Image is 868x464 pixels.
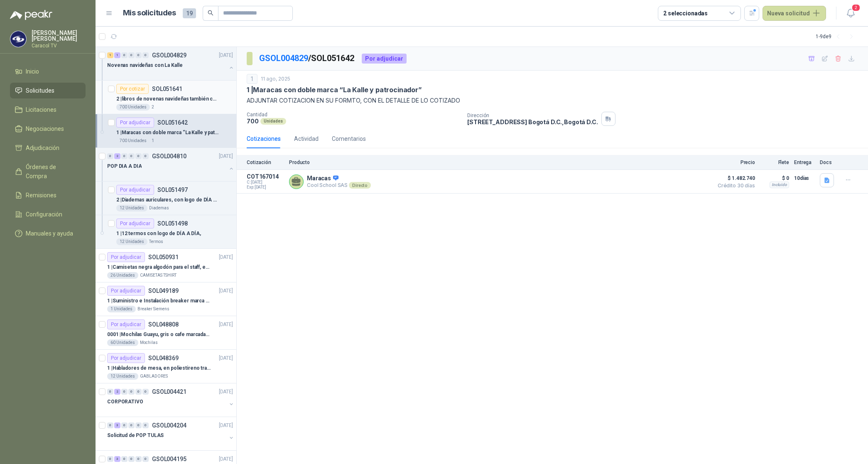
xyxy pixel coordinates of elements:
[157,120,188,125] p: SOL051642
[116,205,147,211] div: 12 Unidades
[820,160,836,165] p: Docs
[851,4,861,12] span: 2
[128,389,135,395] div: 0
[121,389,128,395] div: 0
[116,137,150,144] div: 700 Unidades
[247,86,422,94] p: 1 | Maracas con doble marca “La Kalle y patrocinador”
[135,456,142,462] div: 0
[107,50,235,77] a: 1 1 0 0 0 0 GSOL004829[DATE] Novenas navideñas con La Kalle
[663,9,708,18] div: 2 seleccionadas
[96,350,236,383] a: Por adjudicarSOL048369[DATE] 1 |Habladores de mesa, en poliestireno translucido (SOLO EL SOPORTE)...
[219,287,233,295] p: [DATE]
[10,206,86,222] a: Configuración
[760,173,789,183] p: $ 0
[128,153,135,159] div: 0
[121,456,128,462] div: 0
[289,160,709,165] p: Producto
[219,152,233,160] p: [DATE]
[219,422,233,430] p: [DATE]
[794,173,815,183] p: 10 días
[26,124,64,133] span: Negociaciones
[816,30,858,43] div: 1 - 9 de 9
[294,134,319,143] div: Actividad
[142,422,149,428] div: 0
[121,153,128,159] div: 0
[107,353,145,363] div: Por adjudicar
[26,105,56,114] span: Licitaciones
[96,316,236,350] a: Por adjudicarSOL048808[DATE] 0001 |Mochilas Guayu, gris o cafe marcadas con un logo60 UnidadesMoc...
[247,173,284,180] p: COT167014
[107,286,145,296] div: Por adjudicar
[148,322,179,327] p: SOL048808
[157,221,188,226] p: SOL051498
[10,140,86,156] a: Adjudicación
[10,31,26,47] img: Company Logo
[152,104,154,110] p: 2
[107,153,113,159] div: 0
[116,129,220,137] p: 1 | Maracas con doble marca “La Kalle y patrocinador”
[714,173,755,183] span: $ 1.482.740
[10,64,86,79] a: Inicio
[247,134,281,143] div: Cotizaciones
[107,272,138,279] div: 26 Unidades
[467,118,598,125] p: [STREET_ADDRESS] Bogotá D.C. , Bogotá D.C.
[128,52,135,58] div: 0
[10,10,52,20] img: Logo peakr
[219,321,233,329] p: [DATE]
[128,422,135,428] div: 0
[114,456,120,462] div: 3
[247,112,461,118] p: Cantidad
[107,373,138,380] div: 12 Unidades
[142,456,149,462] div: 0
[140,339,158,346] p: Mochilas
[116,104,150,110] div: 700 Unidades
[149,238,163,245] p: Termos
[107,432,164,439] p: Solicitud de POP TULAS
[10,159,86,184] a: Órdenes de Compra
[148,254,179,260] p: SOL050931
[96,215,236,249] a: Por adjudicarSOL0514981 |12 termos con logo de DÍA A DÍA,12 UnidadesTermos
[135,52,142,58] div: 0
[96,182,236,215] a: Por adjudicarSOL0514972 |Diademas auriculares, con logo de DÍA A DÍA,12 UnidadesDiademas
[349,182,371,189] div: Directo
[219,253,233,261] p: [DATE]
[152,137,154,144] p: 1
[107,422,113,428] div: 0
[152,422,186,428] p: GSOL004204
[96,114,236,148] a: Por adjudicarSOL0516421 |Maracas con doble marca “La Kalle y patrocinador”700 Unidades1
[32,43,86,48] p: Caracol TV
[219,388,233,396] p: [DATE]
[96,282,236,316] a: Por adjudicarSOL049189[DATE] 1 |Suministro e Instalación breaker marca SIEMENS modelo:3WT82026AA,...
[794,160,815,165] p: Entrega
[107,456,113,462] div: 0
[135,389,142,395] div: 0
[219,52,233,59] p: [DATE]
[116,84,149,94] div: Por cotizar
[121,422,128,428] div: 0
[148,288,179,294] p: SOL049189
[362,54,407,64] div: Por adjudicar
[467,113,598,118] p: Dirección
[26,191,56,200] span: Remisiones
[32,30,86,42] p: [PERSON_NAME] [PERSON_NAME]
[247,185,284,190] span: Exp: [DATE]
[152,153,186,159] p: GSOL004810
[107,162,142,170] p: POP DIA A DIA
[96,81,236,114] a: Por cotizarSOL0516412 |libros de novenas navideñas también con 2 marcas700 Unidades2
[10,187,86,203] a: Remisiones
[107,61,182,69] p: Novenas navideñas con La Kalle
[107,398,143,406] p: CORPORATIVO
[247,118,259,125] p: 700
[107,151,235,178] a: 0 2 0 0 0 0 GSOL004810[DATE] POP DIA A DIA
[152,456,186,462] p: GSOL004195
[247,96,858,105] p: ADJUNTAR COTIZACION EN SU FORMTO, CON EL DETALLE DE LO COTIZADO
[107,306,136,312] div: 1 Unidades
[107,364,211,372] p: 1 | Habladores de mesa, en poliestireno translucido (SOLO EL SOPORTE)
[114,389,120,395] div: 2
[116,218,154,228] div: Por adjudicar
[114,52,120,58] div: 1
[26,229,73,238] span: Manuales y ayuda
[26,210,62,219] span: Configuración
[770,182,789,188] div: Incluido
[714,183,755,188] span: Crédito 30 días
